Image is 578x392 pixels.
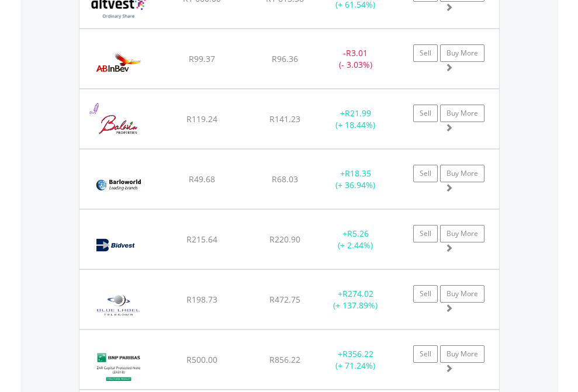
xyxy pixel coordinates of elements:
img: EQU.ZA.BVT.png [85,224,151,266]
a: Buy More [440,44,484,62]
img: EQU.ZA.BLU.png [85,285,151,326]
div: + (+ 71.24%) [319,348,392,372]
a: Buy More [440,165,484,182]
div: + (+ 18.44%) [319,107,392,131]
a: Buy More [440,105,484,122]
span: R21.99 [345,107,371,119]
a: Sell [413,44,438,62]
img: EQU.ZA.ZA318.png [85,345,153,386]
span: R500.00 [186,354,217,365]
img: EQU.ZA.BAW.png [85,164,151,206]
span: R215.64 [186,234,217,245]
span: R198.73 [186,294,217,305]
span: R3.01 [346,47,368,58]
a: Sell [413,165,438,182]
div: + (+ 36.94%) [319,168,392,191]
span: R472.75 [269,294,300,305]
span: R18.35 [345,168,371,179]
div: + (+ 137.89%) [319,288,392,311]
span: R99.37 [189,53,215,64]
a: Sell [413,225,438,242]
div: - (- 3.03%) [319,47,392,71]
span: R49.68 [189,174,215,185]
span: R96.36 [272,53,298,64]
span: R141.23 [269,113,300,124]
span: R274.02 [342,288,373,299]
span: R119.24 [186,113,217,124]
span: R68.03 [272,174,298,185]
a: Sell [413,105,438,122]
div: + (+ 2.44%) [319,228,392,251]
a: Sell [413,345,438,363]
a: Buy More [440,225,484,242]
span: R220.90 [269,234,300,245]
a: Sell [413,285,438,303]
a: Buy More [440,285,484,303]
img: EQU.ZA.ANH.png [85,44,151,85]
a: Buy More [440,345,484,363]
span: R5.26 [347,228,369,239]
img: EQU.ZA.BWN.png [85,104,151,145]
span: R356.22 [342,348,373,359]
span: R856.22 [269,354,300,365]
